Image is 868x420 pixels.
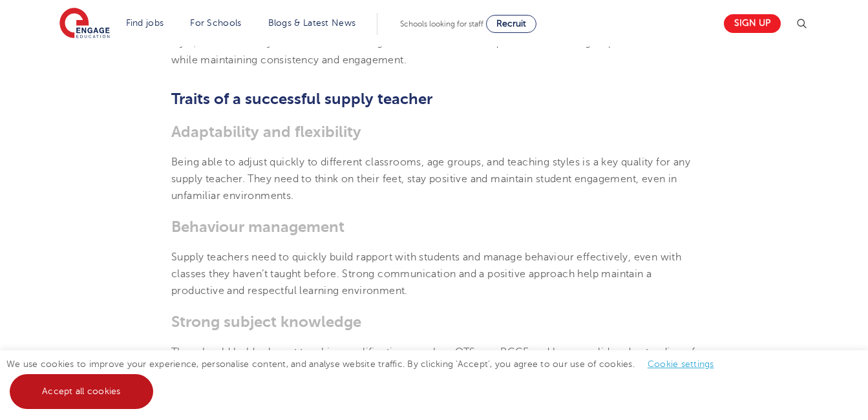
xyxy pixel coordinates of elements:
[126,18,164,28] a: Find jobs
[6,359,727,396] span: We use cookies to improve your experience, personalise content, and analyse website traffic. By c...
[724,14,781,33] a: Sign up
[496,19,526,28] span: Recruit
[171,218,697,236] h3: Behaviour management
[486,15,536,33] a: Recruit
[190,18,241,28] a: For Schools
[648,359,714,369] a: Cookie settings
[268,18,356,28] a: Blogs & Latest News
[171,88,697,110] h2: Traits of a successful supply teacher
[10,374,153,409] a: Accept all cookies
[171,154,697,205] p: Being able to adjust quickly to different classrooms, age groups, and teaching styles is a key qu...
[171,249,697,300] p: Supply teachers need to quickly build rapport with students and manage behaviour effectively, eve...
[59,8,110,40] img: Engage Education
[171,344,697,395] p: They should hold relevant teaching qualifications, such as QTS or a PGCE and have a solid underst...
[400,19,483,28] span: Schools looking for staff
[171,313,697,331] h3: Strong subject knowledge
[171,123,697,141] h3: Adaptability and flexibility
